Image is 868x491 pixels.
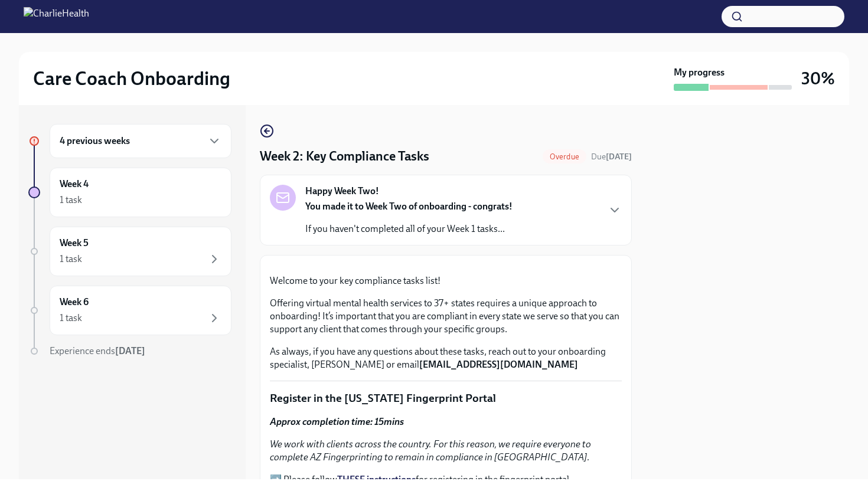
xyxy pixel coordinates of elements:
div: 1 task [60,253,82,266]
a: Week 51 task [28,227,231,276]
p: Offering virtual mental health services to 37+ states requires a unique approach to onboarding! I... [270,297,622,336]
div: 1 task [60,312,82,325]
strong: [DATE] [606,152,632,162]
img: CharlieHealth [24,7,89,26]
h2: Care Coach Onboarding [33,67,230,90]
h6: 4 previous weeks [60,135,130,148]
div: 4 previous weeks [50,124,231,158]
h6: Week 6 [60,296,89,309]
span: Due [591,152,632,162]
div: 1 task [60,194,82,207]
span: Overdue [543,152,586,161]
strong: You made it to Week Two of onboarding - congrats! [305,201,513,212]
strong: [EMAIL_ADDRESS][DOMAIN_NAME] [419,359,578,370]
a: THESE instructions [337,474,416,485]
p: Register in the [US_STATE] Fingerprint Portal [270,391,622,406]
p: ➡️ Please follow for registering in the fingerprint portal [270,473,622,486]
p: Welcome to your key compliance tasks list! [270,274,622,287]
h6: Week 4 [60,178,89,191]
em: We work with clients across the country. For this reason, we require everyone to complete AZ Fing... [270,438,591,463]
a: Week 41 task [28,168,231,217]
strong: My progress [674,66,725,79]
h3: 30% [801,68,835,89]
strong: Approx completion time: 15mins [270,416,404,427]
strong: Happy Week Two! [305,185,379,198]
h6: Week 5 [60,237,89,250]
span: Experience ends [50,345,145,356]
p: If you haven't completed all of your Week 1 tasks... [305,222,513,235]
strong: [DATE] [115,345,145,356]
a: Week 61 task [28,286,231,335]
h4: Week 2: Key Compliance Tasks [260,148,429,165]
p: As always, if you have any questions about these tasks, reach out to your onboarding specialist, ... [270,345,622,371]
